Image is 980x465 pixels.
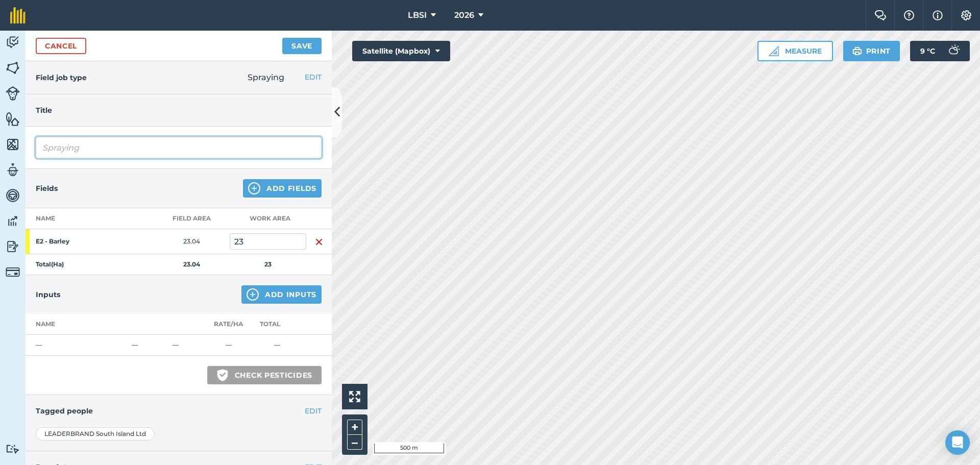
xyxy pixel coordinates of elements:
button: Save [282,38,322,54]
button: Check pesticides [207,366,322,384]
img: svg+xml;base64,PD94bWwgdmVyc2lvbj0iMS4wIiBlbmNvZGluZz0idXRmLTgiPz4KPCEtLSBHZW5lcmF0b3I6IEFkb2JlIE... [6,162,20,178]
th: Rate/ Ha [209,314,248,335]
img: svg+xml;base64,PD94bWwgdmVyc2lvbj0iMS4wIiBlbmNvZGluZz0idXRmLTgiPz4KPCEtLSBHZW5lcmF0b3I6IEFkb2JlIE... [6,444,20,454]
img: svg+xml;base64,PHN2ZyB4bWxucz0iaHR0cDovL3d3dy53My5vcmcvMjAwMC9zdmciIHdpZHRoPSIxNCIgaGVpZ2h0PSIyNC... [248,182,260,194]
button: Add Fields [243,179,322,198]
img: svg+xml;base64,PD94bWwgdmVyc2lvbj0iMS4wIiBlbmNvZGluZz0idXRmLTgiPz4KPCEtLSBHZW5lcmF0b3I6IEFkb2JlIE... [6,265,20,279]
button: – [347,435,362,450]
div: Open Intercom Messenger [945,430,970,455]
button: EDIT [305,405,322,417]
img: fieldmargin Logo [10,7,26,23]
span: 2026 [454,9,474,21]
img: svg+xml;base64,PHN2ZyB4bWxucz0iaHR0cDovL3d3dy53My5vcmcvMjAwMC9zdmciIHdpZHRoPSI1NiIgaGVpZ2h0PSI2MC... [6,137,20,152]
img: svg+xml;base64,PD94bWwgdmVyc2lvbj0iMS4wIiBlbmNvZGluZz0idXRmLTgiPz4KPCEtLSBHZW5lcmF0b3I6IEFkb2JlIE... [6,213,20,229]
img: svg+xml;base64,PHN2ZyB4bWxucz0iaHR0cDovL3d3dy53My5vcmcvMjAwMC9zdmciIHdpZHRoPSI1NiIgaGVpZ2h0PSI2MC... [6,111,20,127]
button: Add Inputs [241,285,322,304]
div: LEADERBRAND South Island Ltd [36,427,155,440]
img: svg+xml;base64,PD94bWwgdmVyc2lvbj0iMS4wIiBlbmNvZGluZz0idXRmLTgiPz4KPCEtLSBHZW5lcmF0b3I6IEFkb2JlIE... [943,41,964,61]
h4: Field job type [36,72,87,83]
img: svg+xml;base64,PHN2ZyB4bWxucz0iaHR0cDovL3d3dy53My5vcmcvMjAwMC9zdmciIHdpZHRoPSIxNCIgaGVpZ2h0PSIyNC... [247,288,259,301]
th: Work area [230,208,306,229]
img: svg+xml;base64,PD94bWwgdmVyc2lvbj0iMS4wIiBlbmNvZGluZz0idXRmLTgiPz4KPCEtLSBHZW5lcmF0b3I6IEFkb2JlIE... [6,35,20,50]
img: svg+xml;base64,PHN2ZyB4bWxucz0iaHR0cDovL3d3dy53My5vcmcvMjAwMC9zdmciIHdpZHRoPSIxNyIgaGVpZ2h0PSIxNy... [933,9,943,21]
span: LBSI [408,9,427,21]
a: Cancel [36,38,86,54]
input: What needs doing? [36,137,322,158]
td: — [209,335,248,356]
h4: Title [36,105,322,116]
img: svg+xml;base64,PHN2ZyB4bWxucz0iaHR0cDovL3d3dy53My5vcmcvMjAwMC9zdmciIHdpZHRoPSI1NiIgaGVpZ2h0PSI2MC... [6,60,20,76]
button: 9 °C [910,41,970,61]
span: 9 ° C [920,41,935,61]
img: svg+xml;base64,PD94bWwgdmVyc2lvbj0iMS4wIiBlbmNvZGluZz0idXRmLTgiPz4KPCEtLSBHZW5lcmF0b3I6IEFkb2JlIE... [6,239,20,254]
img: svg+xml;base64,PHN2ZyB4bWxucz0iaHR0cDovL3d3dy53My5vcmcvMjAwMC9zdmciIHdpZHRoPSIxNiIgaGVpZ2h0PSIyNC... [315,236,323,248]
td: — [128,335,168,356]
strong: 23 [264,260,272,268]
td: 23.04 [153,229,230,254]
img: Ruler icon [769,46,779,56]
button: EDIT [305,71,322,83]
img: svg+xml;base64,PHN2ZyB4bWxucz0iaHR0cDovL3d3dy53My5vcmcvMjAwMC9zdmciIHdpZHRoPSIxOSIgaGVpZ2h0PSIyNC... [852,45,862,57]
button: Print [843,41,900,61]
img: Four arrows, one pointing top left, one top right, one bottom right and the last bottom left [349,391,360,402]
td: — [168,335,209,356]
span: Spraying [248,72,284,82]
img: svg+xml;base64,PD94bWwgdmVyc2lvbj0iMS4wIiBlbmNvZGluZz0idXRmLTgiPz4KPCEtLSBHZW5lcmF0b3I6IEFkb2JlIE... [6,188,20,203]
h4: Tagged people [36,405,322,417]
button: Measure [757,41,833,61]
img: Two speech bubbles overlapping with the left bubble in the forefront [874,10,887,20]
h4: Fields [36,183,58,194]
button: Satellite (Mapbox) [352,41,450,61]
th: Field Area [153,208,230,229]
strong: E2 - Barley [36,237,115,246]
button: + [347,420,362,435]
td: — [248,335,306,356]
img: A cog icon [960,10,972,20]
img: A question mark icon [903,10,915,20]
h4: Inputs [36,289,60,300]
img: svg+xml;base64,PD94bWwgdmVyc2lvbj0iMS4wIiBlbmNvZGluZz0idXRmLTgiPz4KPCEtLSBHZW5lcmF0b3I6IEFkb2JlIE... [6,86,20,101]
strong: 23.04 [183,260,200,268]
th: Name [26,314,128,335]
th: Name [26,208,153,229]
th: Total [248,314,306,335]
strong: Total ( Ha ) [36,260,64,268]
td: — [26,335,128,356]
